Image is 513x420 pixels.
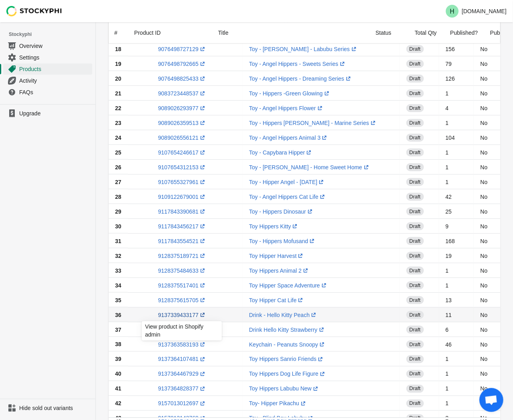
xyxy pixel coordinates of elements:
[439,101,474,115] td: 4
[439,204,474,219] td: 25
[249,120,377,126] a: Toy - Hippers [PERSON_NAME] - Marine Series(opens a new window)
[439,189,474,204] td: 42
[439,396,474,411] td: 1
[6,6,62,16] img: Stockyphi
[249,356,324,363] a: Toy Hippers Sanrio Friends(opens a new window)
[406,281,424,289] span: draft
[406,267,424,275] span: draft
[406,119,424,127] span: draft
[249,223,299,230] a: Toy Hippers Kitty(opens a new window)
[439,337,474,352] td: 46
[115,371,121,377] span: 40
[406,89,424,97] span: draft
[115,223,121,230] span: 30
[406,311,424,319] span: draft
[249,208,314,215] a: Toy - Hippers Dinosaur(opens a new window)
[439,160,474,174] td: 1
[249,253,304,259] a: Toy Hipper Harvest(opens a new window)
[115,105,121,111] span: 22
[439,352,474,367] td: 1
[115,208,121,215] span: 29
[406,341,424,349] span: draft
[158,312,207,318] a: 9137339433177(opens a new window)
[249,46,358,52] a: Toy - [PERSON_NAME] - Labubu Series(opens a new window)
[406,385,424,393] span: draft
[3,75,92,86] a: Activity
[115,238,121,244] span: 31
[114,29,118,37] div: #
[249,105,324,111] a: Toy - Angel Hippers Flower(opens a new window)
[3,40,92,52] a: Overview
[406,400,424,408] span: draft
[158,135,207,141] a: 9089026556121(opens a new window)
[158,267,207,274] a: 9128375484633(opens a new window)
[9,30,95,38] span: Stockyphi
[249,61,346,67] a: Toy - Angel Hippers - Sweets Series(opens a new window)
[439,42,474,56] td: 156
[439,263,474,278] td: 1
[249,312,318,318] a: Drink - Hello Kitty Peach(opens a new window)
[439,367,474,381] td: 1
[406,208,424,216] span: draft
[115,386,121,392] span: 41
[158,223,207,230] a: 9117843456217(opens a new window)
[115,356,121,363] span: 39
[406,149,424,157] span: draft
[439,56,474,71] td: 79
[249,135,328,141] a: Toy - Angel Hippers Animal 3(opens a new window)
[115,253,121,259] span: 32
[406,134,424,142] span: draft
[479,388,503,412] div: Open chat
[249,179,325,185] a: Toy - Hipper Angel - [DATE](opens a new window)
[444,22,484,43] div: Published?
[439,278,474,293] td: 1
[406,45,424,53] span: draft
[439,174,474,189] td: 1
[439,130,474,145] td: 104
[439,219,474,234] td: 9
[158,120,207,126] a: 9089026359513(opens a new window)
[158,386,207,392] a: 9137364828377(opens a new window)
[249,341,326,348] a: Keychain - Peanuts Snoopy(opens a new window)
[249,282,328,289] a: Toy Hipper Space Adventure(opens a new window)
[439,115,474,130] td: 1
[115,194,121,200] span: 28
[158,149,207,156] a: 9107654246617(opens a new window)
[158,194,207,200] a: 9109122679001(opens a new window)
[406,296,424,304] span: draft
[19,65,91,73] span: Products
[249,238,316,244] a: Toy - Hippers Mofusand(opens a new window)
[3,108,92,119] a: Upgrade
[439,307,474,322] td: 11
[406,222,424,230] span: draft
[115,149,121,156] span: 25
[158,179,207,185] a: 9107655327961(opens a new window)
[158,356,207,363] a: 9137364107481(opens a new window)
[115,61,121,67] span: 19
[439,145,474,160] td: 1
[158,46,207,52] a: 9076498727129(opens a new window)
[115,90,121,97] span: 21
[406,60,424,68] span: draft
[406,237,424,245] span: draft
[158,253,207,259] a: 9128375189721(opens a new window)
[158,61,207,67] a: 9076498792665(opens a new window)
[249,194,326,200] a: Toy - Angel Hippers Cat Life(opens a new window)
[19,77,91,85] span: Activity
[439,234,474,248] td: 168
[408,22,444,43] div: Total Qty
[158,75,207,82] a: 9076498825433(opens a new window)
[158,297,207,303] a: 9128375615705(opens a new window)
[19,42,91,50] span: Overview
[19,53,91,61] span: Settings
[439,381,474,396] td: 1
[439,71,474,86] td: 126
[128,22,212,43] div: Product ID
[115,179,121,185] span: 27
[446,5,459,18] span: Avatar with initials H
[439,322,474,337] td: 6
[249,149,313,156] a: Toy - Capybara Hipper(opens a new window)
[115,312,121,318] span: 36
[115,267,121,274] span: 33
[212,22,369,43] div: Title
